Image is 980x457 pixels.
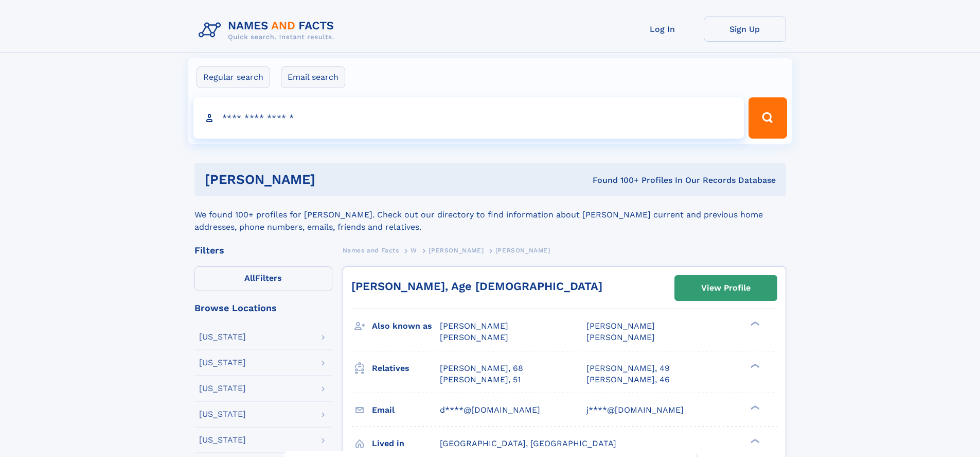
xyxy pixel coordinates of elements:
[372,401,440,419] h3: Email
[351,280,602,293] a: [PERSON_NAME], Age [DEMOGRAPHIC_DATA]
[429,247,484,254] span: [PERSON_NAME]
[199,359,246,367] div: [US_STATE]
[586,321,655,331] span: [PERSON_NAME]
[748,404,760,411] div: ❯
[748,320,760,327] div: ❯
[586,363,670,374] a: [PERSON_NAME], 49
[281,66,345,88] label: Email search
[440,363,523,374] a: [PERSON_NAME], 68
[199,384,246,393] div: [US_STATE]
[749,97,787,139] button: Search Button
[621,16,704,42] a: Log In
[748,437,760,444] div: ❯
[372,360,440,377] h3: Relatives
[244,273,255,283] span: All
[199,333,246,341] div: [US_STATE]
[440,321,508,331] span: [PERSON_NAME]
[440,332,508,342] span: [PERSON_NAME]
[194,196,786,233] div: We found 100+ profiles for [PERSON_NAME]. Check out our directory to find information about [PERS...
[429,244,484,257] a: [PERSON_NAME]
[197,66,270,88] label: Regular search
[205,173,454,186] h1: [PERSON_NAME]
[372,435,440,452] h3: Lived in
[194,303,332,313] div: Browse Locations
[411,244,417,257] a: W
[193,97,744,139] input: search input
[343,244,399,257] a: Names and Facts
[704,16,786,42] a: Sign Up
[748,362,760,369] div: ❯
[194,16,343,44] img: Logo Names and Facts
[495,247,550,254] span: [PERSON_NAME]
[199,410,246,418] div: [US_STATE]
[586,374,670,385] a: [PERSON_NAME], 46
[199,436,246,444] div: [US_STATE]
[675,276,777,300] a: View Profile
[440,374,521,385] a: [PERSON_NAME], 51
[194,246,332,255] div: Filters
[372,317,440,335] h3: Also known as
[440,438,616,448] span: [GEOGRAPHIC_DATA], [GEOGRAPHIC_DATA]
[701,276,751,300] div: View Profile
[586,332,655,342] span: [PERSON_NAME]
[411,247,417,254] span: W
[454,175,776,186] div: Found 100+ Profiles In Our Records Database
[194,266,332,291] label: Filters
